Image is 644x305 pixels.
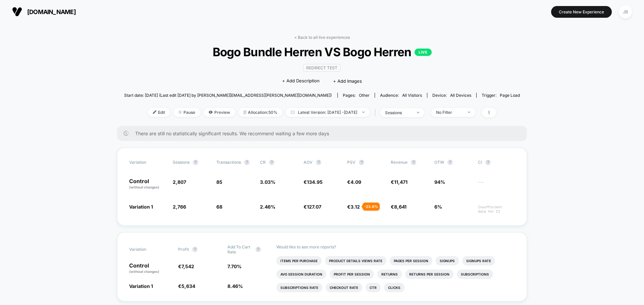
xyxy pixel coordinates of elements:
span: Variation [129,244,166,254]
a: < Back to all live experiences [294,35,350,40]
span: € [178,263,194,269]
span: 11,471 [394,179,408,185]
span: + Add Description [282,78,320,84]
img: end [178,110,182,114]
img: Visually logo [12,7,22,17]
span: 2.46 % [260,204,275,210]
span: 127.07 [307,204,321,210]
div: Trigger: [482,93,520,98]
button: ? [269,160,274,165]
img: edit [153,110,156,114]
li: Ctr [366,283,381,292]
span: all devices [450,93,471,98]
span: € [347,204,360,210]
span: (without changes) [129,270,159,274]
li: Avg Session Duration [276,270,326,279]
button: ? [447,160,453,165]
span: Allocation: 50% [238,108,282,117]
li: Profit Per Session [330,270,374,279]
li: Clicks [384,283,405,292]
span: € [391,179,408,185]
li: Items Per Purchase [276,256,322,265]
li: Returns [377,270,402,279]
span: PSV [347,160,356,165]
span: 7,542 [181,263,194,269]
span: All Visitors [402,93,422,98]
li: Checkout Rate [326,283,362,292]
div: Pages: [343,93,370,98]
p: LIVE [415,49,431,56]
p: Control [129,178,166,190]
li: Signups [436,256,459,265]
span: 4.09 [351,179,361,185]
span: € [178,283,195,289]
span: 8.46 % [227,283,243,289]
span: Variation [129,160,166,165]
span: Add To Cart Rate [227,244,252,254]
img: end [468,111,470,113]
span: Edit [148,108,170,117]
li: Signups Rate [462,256,495,265]
img: end [417,112,419,113]
span: 8,641 [394,204,407,210]
span: AOV [304,160,313,165]
img: rebalance [244,110,246,114]
button: ? [359,160,364,165]
span: 7.70 % [227,263,241,269]
span: 94% [434,179,445,185]
div: Audience: [380,93,422,98]
button: JB [617,5,634,19]
span: Start date: [DATE] (Last edit [DATE] by [PERSON_NAME][EMAIL_ADDRESS][PERSON_NAME][DOMAIN_NAME]) [124,93,332,98]
span: 134.95 [307,179,323,185]
li: Returns Per Session [405,270,453,279]
span: Insufficient data for CI [478,205,515,214]
img: calendar [291,110,294,114]
button: Create New Experience [551,6,612,18]
img: end [362,111,365,113]
span: 2,766 [173,204,186,210]
span: Variation 1 [129,204,153,210]
button: ? [256,247,261,252]
button: ? [316,160,321,165]
span: 2,807 [173,179,186,185]
div: No Filter [436,110,463,115]
li: Subscriptions Rate [276,283,322,292]
span: Revenue [391,160,408,165]
p: Would like to see more reports? [276,244,515,249]
span: CI [478,160,515,165]
li: Subscriptions [457,270,493,279]
li: Product Details Views Rate [325,256,386,265]
span: Variation 1 [129,283,153,289]
span: 85 [216,179,222,185]
span: € [304,179,323,185]
span: | [373,108,380,118]
span: 5,634 [181,283,195,289]
li: Pages Per Session [390,256,432,265]
div: - 23.6 % [363,203,380,211]
span: Bogo Bundle Herren VS Bogo Herren [144,45,500,59]
span: Page Load [500,93,520,98]
span: --- [478,180,515,190]
span: € [347,179,361,185]
span: OTW [434,160,471,165]
div: sessions [385,110,412,115]
button: ? [192,247,198,252]
span: CR [260,160,266,165]
span: 3.03 % [260,179,275,185]
button: [DOMAIN_NAME] [10,6,78,17]
span: There are still no statistically significant results. We recommend waiting a few more days [135,131,514,136]
button: ? [193,160,198,165]
span: Transactions [216,160,241,165]
div: JB [619,5,632,18]
button: ? [244,160,250,165]
button: ? [411,160,416,165]
p: Control [129,263,171,274]
span: 6% [434,204,442,210]
span: Sessions [173,160,190,165]
span: 3.12 [351,204,360,210]
span: € [391,204,407,210]
span: Redirect Test [303,64,340,72]
span: [DOMAIN_NAME] [27,8,76,15]
span: Profit [178,247,189,252]
span: € [304,204,321,210]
